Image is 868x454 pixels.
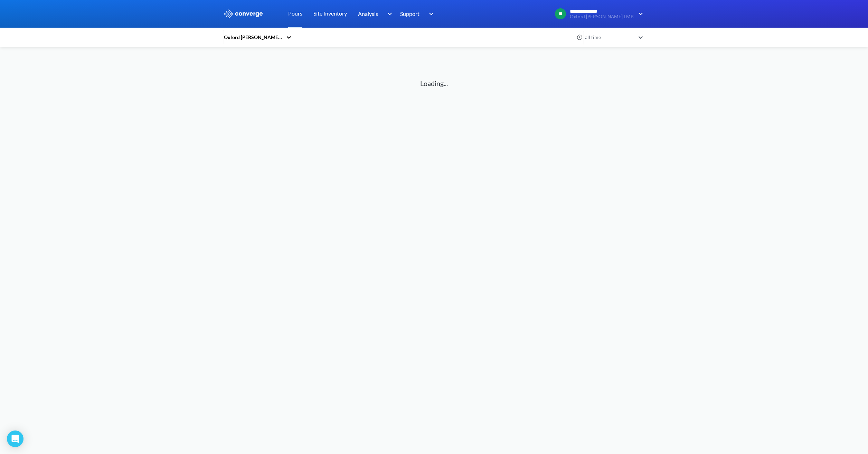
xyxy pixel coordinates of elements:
[570,14,634,19] span: Oxford [PERSON_NAME] LMB
[223,34,283,41] div: Oxford [PERSON_NAME] LMB
[383,10,394,18] img: downArrow.svg
[7,431,23,447] div: Open Intercom Messenger
[400,9,419,18] span: Support
[358,9,378,18] span: Analysis
[634,10,645,18] img: downArrow.svg
[223,9,263,18] img: logo_ewhite.svg
[420,78,448,89] p: Loading...
[583,34,635,41] div: all time
[577,34,583,40] img: icon-clock.svg
[424,10,435,18] img: downArrow.svg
